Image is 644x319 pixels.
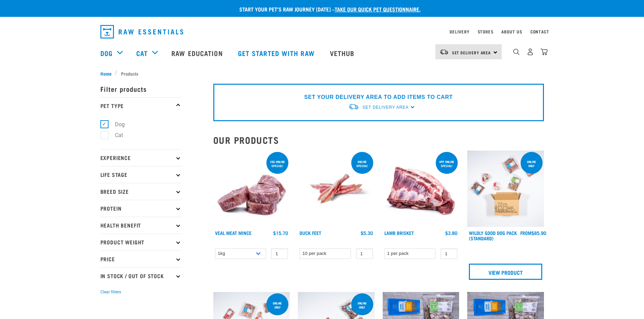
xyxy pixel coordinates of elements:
[100,70,544,77] nav: breadcrumbs
[100,149,182,166] p: Experience
[520,230,546,236] div: $85.90
[266,298,288,312] div: Online Only
[100,234,182,250] p: Product Weight
[452,51,491,54] span: Set Delivery Area
[266,157,288,171] div: 1kg online special!
[273,230,288,236] div: $15.70
[384,232,414,234] a: Lamb Brisket
[445,230,457,236] div: $3.80
[356,248,373,259] input: 1
[100,80,182,97] p: Filter products
[541,48,548,55] img: home-icon@2x.png
[440,248,457,259] input: 1
[100,48,113,58] a: Dog
[467,151,544,227] img: Dog 0 2sec
[478,30,494,33] a: Stores
[436,157,458,171] div: 4pp online special!
[100,183,182,200] p: Breed Size
[100,166,182,183] p: Life Stage
[520,232,531,234] span: FROM
[100,70,112,77] span: Home
[104,120,127,129] label: Dog
[501,30,522,33] a: About Us
[527,48,534,55] img: user.png
[95,22,549,41] nav: dropdown navigation
[521,157,543,171] div: Online Only
[469,232,517,239] a: Wildly Good Dog Pack (Standard)
[100,70,115,77] a: Home
[100,267,182,284] p: In Stock / Out Of Stock
[335,7,421,10] a: take our quick pet questionnaire.
[165,39,231,67] a: Raw Education
[351,298,373,312] div: Online Only
[348,103,359,110] img: van-moving.png
[323,39,363,67] a: Vethub
[361,230,373,236] div: $5.30
[100,97,182,114] p: Pet Type
[213,151,290,227] img: 1160 Veal Meat Mince Medallions 01
[300,232,321,234] a: Duck Feet
[362,105,408,110] span: Set Delivery Area
[298,151,375,227] img: Raw Essentials Duck Feet Raw Meaty Bones For Dogs
[104,131,126,139] label: Cat
[351,157,373,171] div: ONLINE SPECIAL!
[100,217,182,234] p: Health Benefit
[439,49,449,55] img: van-moving.png
[469,264,542,280] a: View Product
[450,30,469,33] a: Delivery
[383,151,459,227] img: 1240 Lamb Brisket Pieces 01
[231,39,323,67] a: Get started with Raw
[100,289,121,295] button: Clear filters
[100,25,183,38] img: Raw Essentials Logo
[213,135,544,145] h2: Our Products
[530,30,549,33] a: Contact
[304,93,453,101] p: SET YOUR DELIVERY AREA TO ADD ITEMS TO CART
[100,250,182,267] p: Price
[513,49,520,55] img: home-icon-1@2x.png
[271,248,288,259] input: 1
[100,200,182,217] p: Protein
[215,232,252,234] a: Veal Meat Mince
[136,48,148,58] a: Cat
